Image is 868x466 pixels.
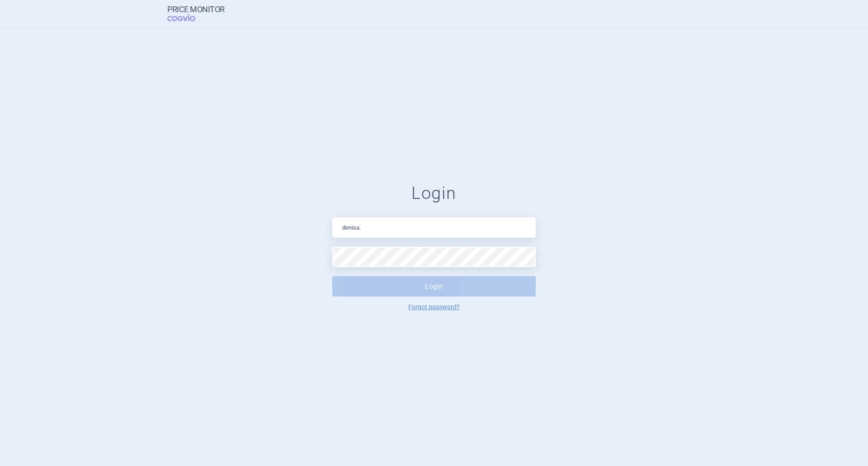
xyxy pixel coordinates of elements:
a: Forgot password? [408,304,460,310]
h1: Login [332,183,536,204]
span: COGVIO [167,14,208,21]
input: Email [332,217,536,238]
button: Login [332,276,536,297]
a: Price MonitorCOGVIO [167,5,225,22]
strong: Price Monitor [167,5,225,14]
